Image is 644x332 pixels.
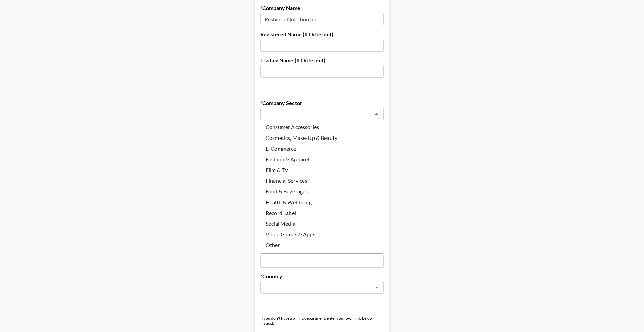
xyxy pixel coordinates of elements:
[260,31,384,38] label: Registered Name (If Different)
[260,5,384,11] label: Company Name
[260,122,384,132] li: Consumer Accessories
[372,109,381,119] button: Close
[372,283,381,292] button: Open
[260,197,384,208] li: Health & Wellbeing
[260,186,384,197] li: Food & Beverages
[260,100,384,106] label: Company Sector
[260,165,384,175] li: Film & TV
[260,240,384,251] li: Other
[260,208,384,218] li: Record Label
[260,132,384,143] li: Cosmetics, Make-Up & Beauty
[260,229,384,240] li: Video Games & Apps
[260,154,384,165] li: Fashion & Apparel
[260,143,384,154] li: E-Commerce
[260,316,384,326] div: If you don't have a billing department, enter your own info below instead.
[260,175,384,186] li: Financial Services
[260,57,384,64] label: Trading Name (If Different)
[260,218,384,229] li: Social Media
[260,273,384,280] label: Country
